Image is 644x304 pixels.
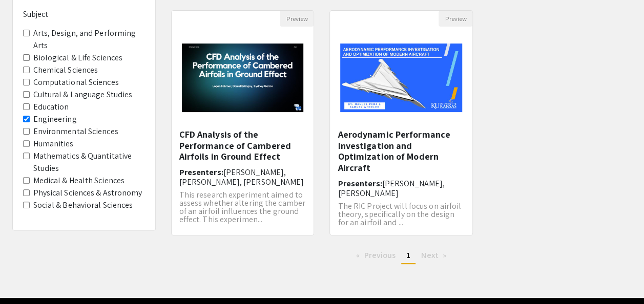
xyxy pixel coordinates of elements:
[33,52,123,64] label: Biological & Life Sciences
[33,27,145,52] label: Arts, Design, and Performing Arts
[421,250,438,260] span: Next
[338,179,465,198] h6: Presenters:
[329,10,473,235] div: Open Presentation <p>Aerodynamic Performance Investigation and Optimization of Modern Aircraft</p>
[33,113,77,125] label: Engineering
[33,187,142,199] label: Physical Sciences & Astronomy
[439,11,472,27] button: Preview
[406,250,410,260] span: 1
[338,178,445,199] span: [PERSON_NAME], [PERSON_NAME]
[33,138,74,150] label: Humanities
[280,11,314,27] button: Preview
[179,167,304,187] span: [PERSON_NAME], [PERSON_NAME], [PERSON_NAME]
[172,33,314,122] img: <p>CFD Analysis of the Performance of Cambered Airfoils in Ground Effect</p>
[33,125,118,138] label: Environmental Sciences
[338,201,461,228] span: The RIC Project will focus on airfoil theory, specifically on the design for an airfoil and ...
[8,258,44,296] iframe: Chat
[338,129,465,173] h5: Aerodynamic Performance Investigation and Optimization of Modern Aircraft
[33,175,125,187] label: Medical & Health Sciences
[171,10,315,235] div: Open Presentation <p>CFD Analysis of the Performance of Cambered Airfoils in Ground Effect</p>
[179,129,306,162] h5: CFD Analysis of the Performance of Cambered Airfoils in Ground Effect
[33,76,119,89] label: Computational Sciences
[33,150,145,175] label: Mathematics & Quantitative Studies
[364,250,396,260] span: Previous
[171,248,632,264] ul: Pagination
[33,199,133,211] label: Social & Behavioral Sciences
[33,64,98,76] label: Chemical Sciences
[179,191,306,224] p: This research experiment aimed to assess whether altering the camber of an airfoil influences the...
[330,33,472,122] img: <p>Aerodynamic Performance Investigation and Optimization of Modern Aircraft</p>
[33,89,133,101] label: Cultural & Language Studies
[179,167,306,187] h6: Presenters:
[33,101,69,113] label: Education
[23,9,145,19] h6: Subject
